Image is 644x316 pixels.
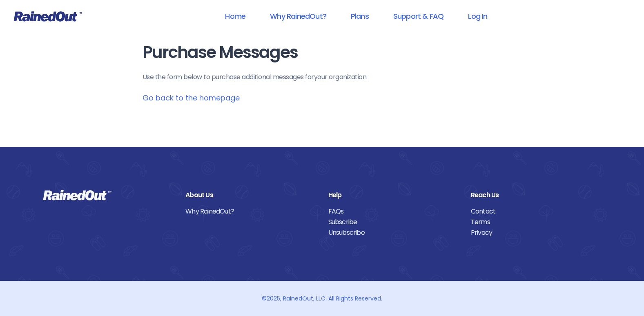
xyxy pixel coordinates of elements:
[471,190,601,200] div: Reach Us
[471,227,601,238] a: Privacy
[328,217,459,227] a: Subscribe
[328,190,459,200] div: Help
[143,93,240,103] a: Go back to the homepage
[457,7,498,25] a: Log In
[214,7,256,25] a: Home
[185,190,316,200] div: About Us
[328,227,459,238] a: Unsubscribe
[143,43,502,62] h1: Purchase Messages
[471,217,601,227] a: Terms
[143,72,502,82] p: Use the form below to purchase additional messages for your organization .
[185,206,316,217] a: Why RainedOut?
[383,7,454,25] a: Support & FAQ
[328,206,459,217] a: FAQs
[259,7,337,25] a: Why RainedOut?
[340,7,379,25] a: Plans
[471,206,601,217] a: Contact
